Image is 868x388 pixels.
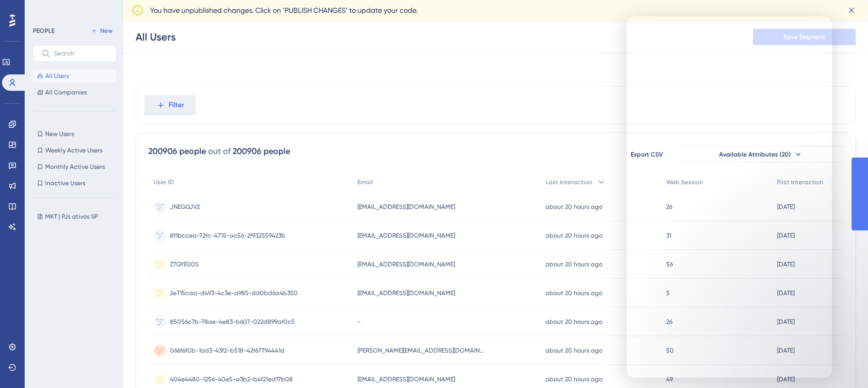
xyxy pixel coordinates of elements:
div: 200906 people [233,145,290,158]
span: 8f1bccea-72fc-4715-ac56-2f932559423b [170,231,286,240]
span: Monthly Active Users [45,163,105,171]
time: about 20 hours ago [545,289,602,297]
span: 404e4480-1256-40e5-a3b2-b4f21ed17b08 [170,375,293,383]
iframe: Intercom live chat [627,16,832,378]
span: User ID [154,178,174,186]
span: 066f6f0b-1ad3-43f2-b518-42f67794441d [170,346,285,355]
time: about 20 hours ago [545,232,602,239]
span: New Users [45,130,74,138]
span: 85056c7b-78ae-4e83-b607-022d899af0c5 [170,318,295,326]
div: PEOPLE [33,27,54,35]
div: out of [208,145,231,158]
span: Last Interaction [545,178,592,186]
time: [DATE] [777,376,795,383]
input: Search [54,50,107,57]
span: [EMAIL_ADDRESS][DOMAIN_NAME] [357,375,455,383]
button: Export CSV [621,146,672,163]
button: New [87,25,116,37]
span: Filter [168,99,184,111]
span: [EMAIL_ADDRESS][DOMAIN_NAME] [357,231,455,240]
time: about 20 hours ago [545,261,602,268]
span: All Companies [45,88,87,96]
button: MKT | PJs ativos SP [33,210,122,223]
span: Email [357,178,373,186]
span: MKT | PJs ativos SP [45,212,98,221]
time: about 20 hours ago [545,347,602,354]
span: [EMAIL_ADDRESS][DOMAIN_NAME] [357,260,455,268]
iframe: UserGuiding AI Assistant Launcher [825,347,856,378]
button: All Companies [33,86,116,99]
span: 49 [666,375,673,383]
span: [PERSON_NAME][EMAIL_ADDRESS][DOMAIN_NAME] [357,346,486,355]
span: Inactive Users [45,179,85,187]
div: All Users [136,30,176,44]
div: 200906 people [148,145,206,158]
button: Inactive Users [33,177,116,189]
button: Filter [144,95,196,115]
button: Monthly Active Users [33,161,116,173]
button: Weekly Active Users [33,144,116,157]
button: All Users [33,70,116,82]
span: JNEGGJV2 [170,203,200,211]
span: New [100,27,112,35]
span: 2e715caa-d493-4c3e-a985-dd0bd6a4b350 [170,289,298,297]
time: about 20 hours ago [545,203,602,210]
span: [EMAIL_ADDRESS][DOMAIN_NAME] [357,289,455,297]
button: New Users [33,128,116,140]
span: - [357,318,361,326]
time: about 20 hours ago [545,376,602,383]
span: Weekly Active Users [45,146,102,154]
span: You have unpublished changes. Click on ‘PUBLISH CHANGES’ to update your code. [150,4,418,16]
span: Z7GYE00S [170,260,199,268]
span: All Users [45,72,69,80]
span: [EMAIL_ADDRESS][DOMAIN_NAME] [357,203,455,211]
time: about 20 hours ago [545,318,602,325]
